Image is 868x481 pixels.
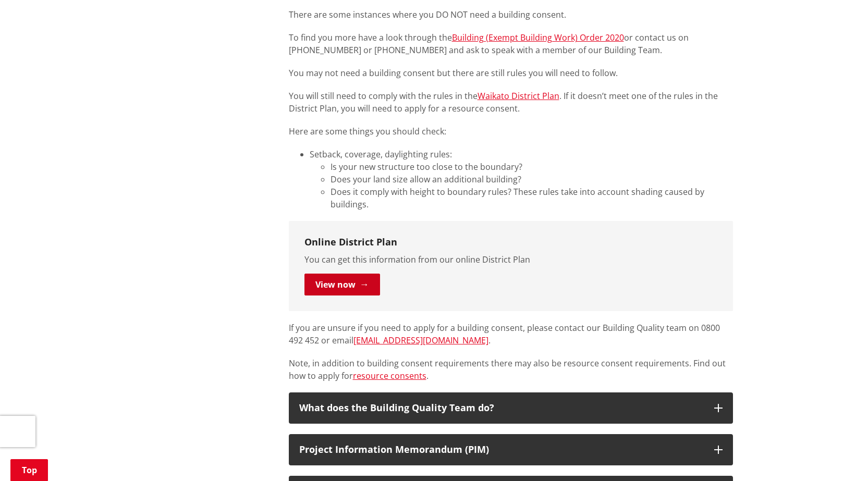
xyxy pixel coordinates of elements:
iframe: Messenger Launcher [820,437,858,475]
p: You will still need to comply with the rules in the . If it doesn’t meet one of the rules in the ... [289,90,733,115]
p: There are some instances where you DO NOT need a building consent. [289,8,733,21]
h3: Online District Plan [304,237,717,248]
p: If you are unsure if you need to apply for a building consent, please contact our Building Qualit... [289,322,733,347]
a: Building (Exempt Building Work) Order 2020 [452,32,624,43]
li: Does your land size allow an additional building? [331,173,733,186]
a: Waikato District Plan [478,90,559,102]
p: Note, in addition to building consent requirements there may also be resource consent requirement... [289,357,733,382]
li: Does it comply with height to boundary rules? These rules take into account shading caused by bui... [331,186,733,211]
p: You may not need a building consent but there are still rules you will need to follow. [289,67,733,79]
a: resource consents [353,370,426,381]
p: Here are some things you should check: [289,125,733,138]
button: What does the Building Quality Team do? [289,392,733,424]
button: Project Information Memorandum (PIM) [289,434,733,465]
a: [EMAIL_ADDRESS][DOMAIN_NAME] [353,335,488,346]
li: Is your new structure too close to the boundary? [331,161,733,173]
div: What does the Building Quality Team do? [299,403,704,413]
p: You can get this information from our online District Plan [304,253,717,266]
div: Project Information Memorandum (PIM) [299,445,704,455]
li: Setback, coverage, daylighting rules: [310,148,733,211]
a: Top [10,459,48,481]
a: View now [304,274,380,295]
p: To find you more have a look through the or contact us on [PHONE_NUMBER] or [PHONE_NUMBER] and as... [289,31,733,56]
